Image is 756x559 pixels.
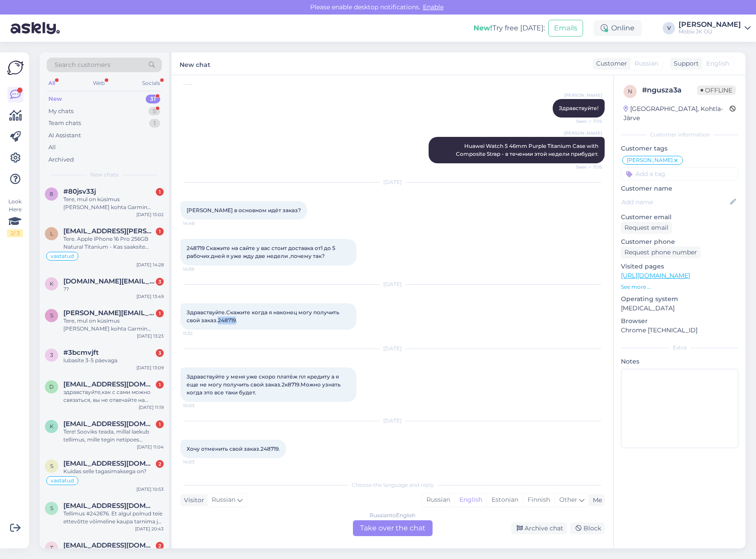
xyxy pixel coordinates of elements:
div: 5 [148,107,160,116]
span: [PERSON_NAME] в основном идёт заказ? [187,207,301,213]
div: Socials [140,77,162,89]
span: timo.truu@mail.ee [63,541,155,549]
span: New chats [90,171,118,179]
div: Web [91,77,106,89]
span: kalistratov.inc@gmail.com [63,277,155,285]
span: Здравствуйте.Скажите когда я наконец могу получить свой заказ.248719. [187,309,341,324]
span: los.santos.del.sol@gmail.com [63,227,155,235]
div: Tellimus #242676. Et algul polnud teie ettevõtte võimeline kaupa tarnima ja nüüd pole isegi võime... [63,510,164,526]
span: Seen ✓ 11:15 [569,118,602,125]
div: [GEOGRAPHIC_DATA], Kohtla-Järve [624,104,730,123]
span: s [50,312,53,319]
div: [DATE] 13:49 [136,293,164,300]
div: Me [589,496,602,505]
div: Team chats [48,119,81,128]
div: Estonian [487,493,523,507]
span: vastatud [51,254,74,259]
div: Block [570,522,605,534]
span: #3bcmvjft [63,349,99,357]
div: 1 [156,381,164,389]
div: [DATE] 10:53 [136,486,164,493]
div: [DATE] 15:02 [136,211,164,218]
div: Tere, mul on küsimus [PERSON_NAME] kohta Garmin Forerunner 255 Basic GPS Slate Grey kas see on pä... [63,195,164,211]
span: sulev.maesaar@gmail.com [63,460,155,467]
span: dashka.zukova@gmail.com [63,380,155,388]
a: [PERSON_NAME]Mobix JK OÜ [679,21,751,35]
div: здравствуйте,как с сами можно связаться, вы не отвечайте на звонки ? [63,388,164,404]
div: 1 [156,188,164,196]
div: 3 [156,349,164,357]
span: l [50,230,53,237]
div: Try free [DATE]: [473,23,545,33]
span: English [706,59,729,68]
div: Finnish [523,493,554,507]
span: 10:03 [183,402,216,409]
div: All [47,77,57,89]
p: Browser [621,316,738,326]
input: Add name [621,197,728,207]
div: Support [670,59,699,68]
div: AI Assistant [48,131,81,140]
div: Mobix JK OÜ [679,28,741,35]
span: Search customers [55,60,110,70]
label: New chat [180,58,210,70]
p: Chrome [TECHNICAL_ID] [621,326,738,335]
p: Customer name [621,184,738,193]
span: 3 [50,352,53,358]
span: sandra.rumask@gmail.com [63,309,155,317]
p: Customer phone [621,237,738,246]
span: Russian [212,495,235,505]
div: Kuidas selle tagasimaksega on? [63,467,164,475]
span: 11:32 [183,330,216,337]
div: Archived [48,155,74,164]
span: [PERSON_NAME] [627,158,673,163]
div: 2 [156,542,164,550]
span: k [50,280,54,287]
div: Request email [621,222,672,234]
span: s [50,505,53,511]
div: [DATE] [180,345,605,353]
div: Customer [593,59,627,68]
span: k.noulik@gmail.com [63,420,155,428]
div: 31 [146,95,160,103]
span: Enable [420,3,446,11]
div: [DATE] 13:09 [136,364,164,371]
div: 3 [156,278,164,286]
div: 1 [156,309,164,317]
div: Russian [422,493,455,507]
div: V [663,22,675,34]
span: [PERSON_NAME] [564,92,602,99]
div: Request phone number [621,246,701,258]
div: lubasite 3-5 päevaga [63,357,164,364]
span: Other [559,496,577,504]
span: 8 [50,191,53,197]
p: See more ... [621,283,738,291]
span: k [50,423,54,430]
div: Tere. Apple iPhone 16 Pro 256GB Natural Titanium - Kas saaksite täpsustada mis tootmisajaga mudel... [63,235,164,251]
div: [DATE] 20:43 [135,526,164,532]
div: Take over the chat [353,520,433,536]
div: 1 [149,119,160,128]
b: New! [473,24,492,32]
div: New [48,95,62,103]
div: # ngusza3a [642,85,697,96]
p: [MEDICAL_DATA] [621,304,738,313]
span: sulev.maesaar@gmail.com [63,502,155,510]
span: d [49,383,54,390]
div: Tere, mul on küsimus [PERSON_NAME] kohta Garmin Forerunner 255 Basic GPS Slate Grey kas see on pä... [63,317,164,333]
span: vastatud [51,478,74,483]
span: Russian [635,59,658,68]
span: n [628,88,632,95]
div: Visitor [180,496,204,505]
img: Askly Logo [7,59,24,76]
div: Choose the language and reply [180,481,605,489]
div: [DATE] 14:28 [136,261,164,268]
div: [PERSON_NAME] [679,21,741,28]
div: 2 / 3 [7,229,23,237]
div: All [48,143,56,152]
p: Customer tags [621,144,738,153]
div: [DATE] 13:23 [137,333,164,339]
div: Tere! Sooviks teada, millal laekub tellimus, mille tegin netipoes 1.septembril. Tellimuse number ... [63,428,164,444]
span: 248719 Скажите на сайте у вас стоит доставка от1 до 5 рабочих дней я уже жду две недели ,почему так? [187,245,337,259]
span: Seen ✓ 11:16 [569,164,602,170]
